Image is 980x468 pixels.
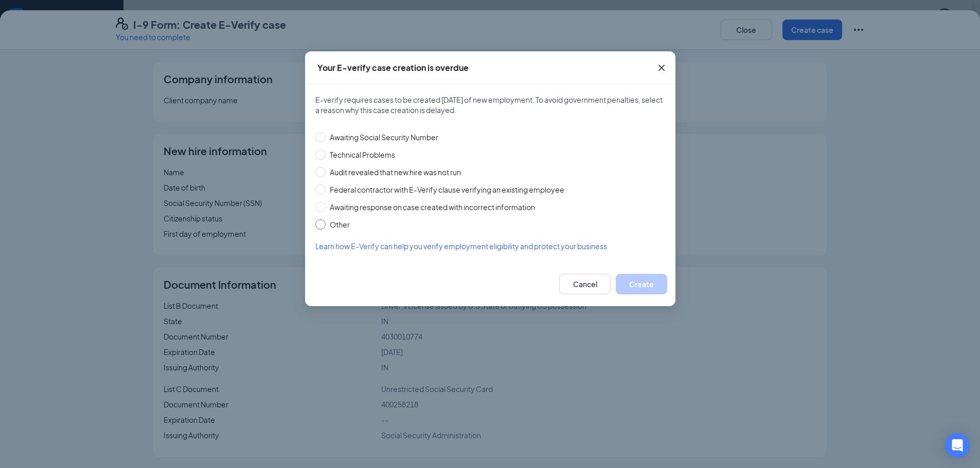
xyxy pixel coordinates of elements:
svg: Cross [655,62,668,74]
span: Awaiting Social Security Number [326,132,442,143]
button: Close [648,51,675,84]
button: Cancel [559,274,611,294]
a: Learn how E-Verify can help you verify employment eligibility and protect your business [315,240,665,252]
span: Awaiting response on case created with incorrect information [326,201,539,213]
div: Your E-verify case creation is overdue [317,62,469,73]
span: Other [326,219,354,230]
span: Learn how E-Verify can help you verify employment eligibility and protect your business [315,241,607,251]
span: Technical Problems [326,149,399,160]
span: Federal contractor with E-Verify clause verifying an existing employee [326,184,568,195]
span: E-verify requires cases to be created [DATE] of new employment. To avoid government penalties, se... [315,95,665,115]
div: Open Intercom Messenger [945,433,970,458]
span: Audit revealed that new hire was not run [326,166,465,178]
button: Create [616,274,667,294]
